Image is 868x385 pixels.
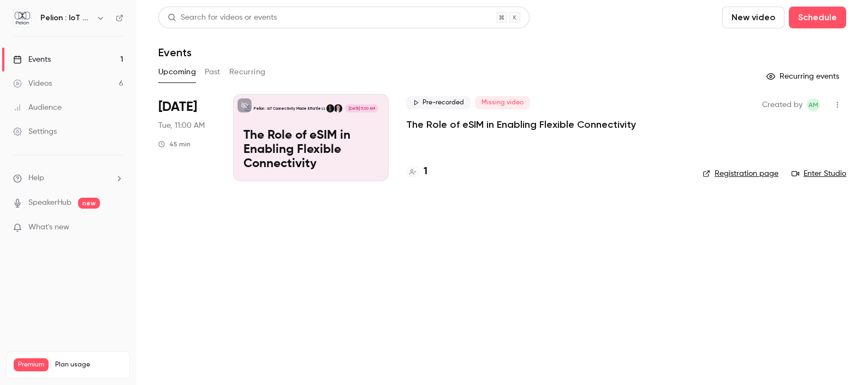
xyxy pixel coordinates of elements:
[13,126,57,137] div: Settings
[55,360,123,369] span: Plan usage
[13,173,123,184] li: help-dropdown-opener
[158,46,192,59] h1: Events
[28,222,69,233] span: What's new
[807,98,820,111] span: Anna Murdoch
[762,68,846,85] button: Recurring events
[229,63,266,81] button: Recurring
[14,9,31,27] img: Pelion : IoT Connectivity Made Effortless
[424,164,427,179] h4: 1
[14,358,49,371] span: Premium
[406,164,427,179] a: 1
[703,168,778,179] a: Registration page
[243,128,378,171] p: The Role of eSIM in Enabling Flexible Connectivity
[168,12,277,23] div: Search for videos or events
[78,198,100,209] span: new
[28,197,72,209] a: SpeakerHub
[334,104,342,112] img: Niall Strachan
[205,63,221,81] button: Past
[406,118,636,131] a: The Role of eSIM in Enabling Flexible Connectivity
[28,173,44,184] span: Help
[254,106,325,111] p: Pelion : IoT Connectivity Made Effortless
[345,104,378,112] span: [DATE] 11:00 AM
[13,54,51,65] div: Events
[808,98,818,111] span: AM
[406,96,471,109] span: Pre-recorded
[110,223,123,233] iframe: Noticeable Trigger
[158,94,216,181] div: Oct 7 Tue, 11:00 AM (Europe/London)
[40,13,92,23] h6: Pelion : IoT Connectivity Made Effortless
[475,96,530,109] span: Missing video
[762,98,802,111] span: Created by
[13,102,62,113] div: Audience
[158,140,191,149] div: 45 min
[158,63,196,81] button: Upcoming
[789,7,846,28] button: Schedule
[722,7,784,28] button: New video
[326,104,334,112] img: Fredrik Stålbrand
[158,98,197,116] span: [DATE]
[158,120,205,131] span: Tue, 11:00 AM
[792,168,846,179] a: Enter Studio
[13,78,52,89] div: Videos
[233,94,389,181] a: The Role of eSIM in Enabling Flexible Connectivity Pelion : IoT Connectivity Made EffortlessNiall...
